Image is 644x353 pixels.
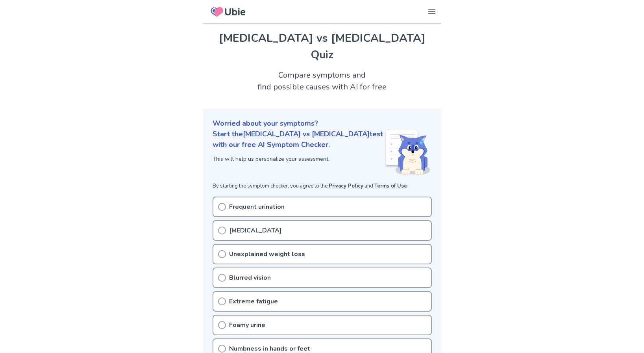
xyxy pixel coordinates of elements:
p: Foamy urine [229,320,265,330]
p: This will help us personalize your assessment. [213,155,385,163]
p: Worried about your symptoms? [213,118,432,129]
p: Unexplained weight loss [229,249,305,259]
p: By starting the symptom checker, you agree to the and [213,182,432,190]
p: [MEDICAL_DATA] [229,226,282,235]
h1: [MEDICAL_DATA] vs [MEDICAL_DATA] Quiz [213,30,432,63]
p: Start the [MEDICAL_DATA] vs [MEDICAL_DATA] test with our free AI Symptom Checker. [213,129,385,150]
a: Terms of Use [374,182,407,190]
p: Extreme fatigue [229,297,278,306]
p: Frequent urination [229,202,285,212]
h2: Compare symptoms and find possible causes with AI for free [203,69,441,93]
a: Privacy Policy [329,182,363,190]
p: Blurred vision [229,273,271,282]
img: Shiba [385,130,430,175]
